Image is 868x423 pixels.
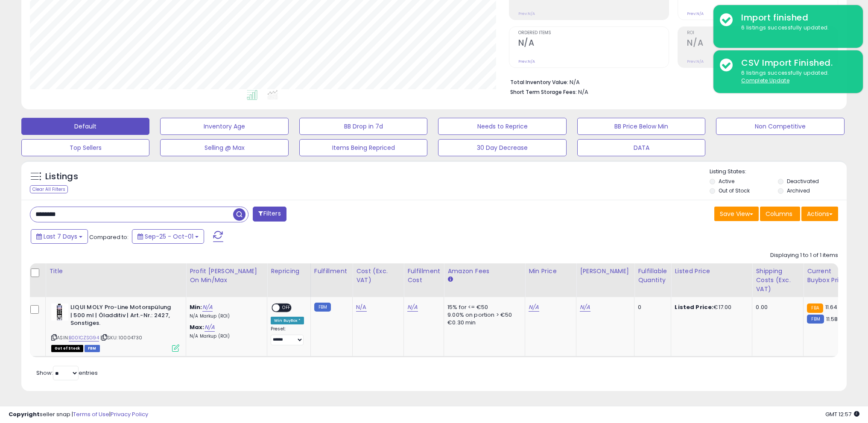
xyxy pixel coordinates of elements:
[49,267,182,276] div: Title
[190,267,263,285] div: Profit [PERSON_NAME] on Min/Max
[100,334,143,341] span: | SKU: 10004730
[770,251,838,260] div: Displaying 1 to 1 of 1 items
[190,333,260,339] p: N/A Markup (ROI)
[21,139,149,156] button: Top Sellers
[577,139,705,156] button: DATA
[299,139,427,156] button: Items Being Repriced
[807,303,823,313] small: FBA
[44,232,77,241] span: Last 7 Days
[271,326,304,345] div: Preset:
[190,303,202,311] b: Min:
[719,187,750,194] label: Out of Stock
[9,411,148,419] div: seller snap | |
[145,232,193,241] span: Sep-25 - Oct-01
[638,303,664,311] div: 0
[760,207,800,221] button: Columns
[687,38,838,50] h2: N/A
[735,12,856,24] div: Import finished
[85,345,100,352] span: FBM
[447,319,518,327] div: €0.30 min
[510,76,832,87] li: N/A
[807,315,824,324] small: FBM
[447,267,521,276] div: Amazon Fees
[69,334,99,341] a: B001CZSG94
[735,57,856,69] div: CSV Import Finished.
[132,229,204,244] button: Sep-25 - Oct-01
[45,171,78,183] h5: Listings
[826,315,838,323] span: 11.58
[31,229,88,244] button: Last 7 Days
[280,304,293,312] span: OFF
[89,233,129,241] span: Compared to:
[438,139,566,156] button: 30 Day Decrease
[356,267,400,285] div: Cost (Exc. VAT)
[529,267,573,276] div: Min Price
[253,207,286,222] button: Filters
[710,168,847,176] p: Listing States:
[577,118,705,135] button: BB Price Below Min
[580,267,631,276] div: [PERSON_NAME]
[407,303,418,312] a: N/A
[756,303,797,311] div: 0.00
[73,410,109,418] a: Terms of Use
[580,303,590,312] a: N/A
[407,267,440,285] div: Fulfillment Cost
[510,79,568,86] b: Total Inventory Value:
[687,11,704,16] small: Prev: N/A
[202,303,213,312] a: N/A
[30,185,68,193] div: Clear All Filters
[529,303,539,312] a: N/A
[36,369,98,377] span: Show: entries
[70,303,174,330] b: LIQUI MOLY Pro-Line Motorspülung | 500 ml | Öladditiv | Art.-Nr.: 2427, Sonstiges.
[714,207,759,221] button: Save View
[518,59,535,64] small: Prev: N/A
[271,267,307,276] div: Repricing
[314,303,331,312] small: FBM
[825,303,838,311] span: 11.64
[510,88,577,96] b: Short Term Storage Fees:
[447,276,453,283] small: Amazon Fees.
[299,118,427,135] button: BB Drop in 7d
[756,267,800,294] div: Shipping Costs (Exc. VAT)
[51,345,83,352] span: All listings that are currently out of stock and unavailable for purchase on Amazon
[518,38,669,50] h2: N/A
[787,178,819,185] label: Deactivated
[160,118,288,135] button: Inventory Age
[578,88,588,96] span: N/A
[186,263,267,297] th: The percentage added to the cost of goods (COGS) that forms the calculator for Min & Max prices.
[190,313,260,319] p: N/A Markup (ROI)
[518,11,535,16] small: Prev: N/A
[675,303,745,311] div: €17.00
[825,410,859,418] span: 2025-10-9 12:57 GMT
[719,178,734,185] label: Active
[687,31,838,35] span: ROI
[687,59,704,64] small: Prev: N/A
[160,139,288,156] button: Selling @ Max
[518,31,669,35] span: Ordered Items
[9,410,40,418] strong: Copyright
[447,303,518,311] div: 15% for <= €50
[741,77,789,84] u: Complete Update
[205,323,215,332] a: N/A
[271,317,304,324] div: Win BuyBox *
[766,210,792,218] span: Columns
[675,303,713,311] b: Listed Price:
[807,267,851,285] div: Current Buybox Price
[735,69,856,85] div: 6 listings successfully updated.
[447,311,518,319] div: 9.00% on portion > €50
[787,187,810,194] label: Archived
[716,118,844,135] button: Non Competitive
[51,303,179,351] div: ASIN:
[356,303,366,312] a: N/A
[314,267,349,276] div: Fulfillment
[801,207,838,221] button: Actions
[51,303,68,321] img: 41OcCYF7c5L._SL40_.jpg
[190,323,205,331] b: Max:
[675,267,748,276] div: Listed Price
[638,267,667,285] div: Fulfillable Quantity
[21,118,149,135] button: Default
[111,410,148,418] a: Privacy Policy
[735,24,856,32] div: 6 listings successfully updated.
[438,118,566,135] button: Needs to Reprice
